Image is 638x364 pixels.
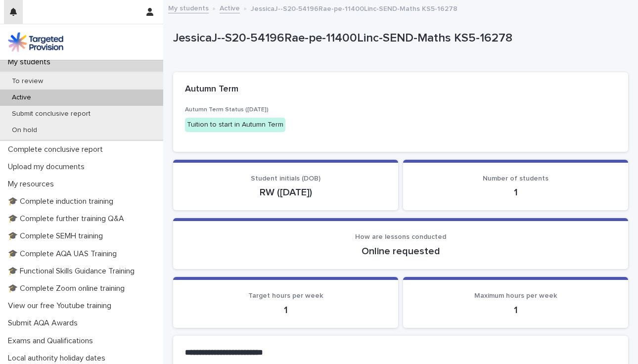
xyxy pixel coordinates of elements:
[415,186,616,198] p: 1
[4,197,121,206] p: 🎓 Complete induction training
[4,126,45,135] p: On hold
[355,233,446,240] span: How are lessons conducted
[248,292,323,299] span: Target hours per week
[185,304,386,316] p: 1
[4,336,101,346] p: Exams and Qualifications
[251,175,320,182] span: Student initials (DOB)
[4,301,119,311] p: View our free Youtube training
[185,84,238,95] h2: Autumn Term
[168,2,209,13] a: My students
[4,318,86,328] p: Submit AQA Awards
[4,162,92,172] p: Upload my documents
[415,304,616,316] p: 1
[185,186,386,198] p: RW ([DATE])
[185,118,285,132] div: Tuition to start in Autumn Term
[4,231,111,241] p: 🎓 Complete SEMH training
[4,93,39,102] p: Active
[185,245,616,257] p: Online requested
[220,2,240,13] a: Active
[4,110,98,118] p: Submit conclusive report
[474,292,557,299] span: Maximum hours per week
[4,77,51,86] p: To review
[4,284,133,293] p: 🎓 Complete Zoom online training
[4,249,125,259] p: 🎓 Complete AQA UAS Training
[185,107,269,113] span: Autumn Term Status ([DATE])
[4,57,58,67] p: My students
[173,31,624,45] p: JessicaJ--S20-54196Rae-pe-11400Linc-SEND-Maths KS5-16278
[251,2,457,13] p: JessicaJ--S20-54196Rae-pe-11400Linc-SEND-Maths KS5-16278
[8,32,63,52] img: M5nRWzHhSzIhMunXDL62
[4,354,113,363] p: Local authority holiday dates
[483,175,548,182] span: Number of students
[4,214,132,224] p: 🎓 Complete further training Q&A
[4,180,62,189] p: My resources
[4,145,111,154] p: Complete conclusive report
[4,267,142,276] p: 🎓 Functional Skills Guidance Training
